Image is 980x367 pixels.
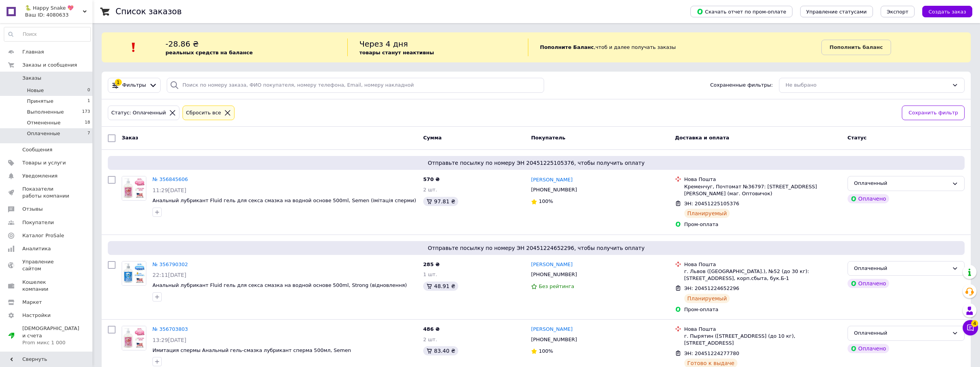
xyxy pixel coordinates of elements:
[152,187,186,193] span: 11:29[DATE]
[82,109,90,116] span: 173
[529,185,578,195] div: [PHONE_NUMBER]
[22,49,44,55] span: Главная
[152,272,186,278] span: 22:11[DATE]
[684,209,730,218] div: Планируемый
[152,261,188,267] a: № 356790302
[540,44,594,50] b: Пополните Баланс
[423,261,440,267] span: 285 ₴
[539,198,553,204] span: 100%
[423,346,458,355] div: 83.40 ₴
[423,135,442,141] span: Сумма
[122,326,146,350] img: Фото товару
[110,109,168,117] div: Статус: Оплаченный
[848,344,889,353] div: Оплачено
[22,159,66,166] span: Товары и услуги
[854,329,949,337] div: Оплаченный
[116,7,182,16] h1: Список заказов
[22,75,41,82] span: Заказы
[786,81,949,89] div: Не выбрано
[25,12,92,18] div: Ваш ID: 4080633
[128,42,139,53] img: :exclamation:
[423,326,440,332] span: 486 ₴
[152,176,188,182] a: № 356845606
[697,8,786,15] span: Скачать отчет по пром-оплате
[152,326,188,332] a: № 356703803
[22,312,50,319] span: Настройки
[848,135,867,141] span: Статус
[848,194,889,203] div: Оплачено
[684,350,739,356] span: ЭН: 20451224277780
[854,265,949,273] div: Оплаченный
[22,173,57,179] span: Уведомления
[115,79,122,86] div: 1
[531,326,573,333] a: [PERSON_NAME]
[684,176,841,183] div: Нова Пошта
[902,106,965,121] button: Сохранить фильтр
[87,130,90,137] span: 7
[963,320,978,335] button: Чат с покупателем4
[423,176,440,182] span: 570 ₴
[539,348,553,354] span: 100%
[887,9,908,15] span: Экспорт
[531,176,573,184] a: [PERSON_NAME]
[423,187,437,193] span: 2 шт.
[4,27,90,41] input: Поиск
[152,198,416,203] a: Анальный лубрикант Fluid гель для секса смазка на водной основе 500ml, Semen (імітація сперми)
[690,6,792,17] button: Скачать отчет по пром-оплате
[908,109,958,117] span: Сохранить фильтр
[27,87,44,94] span: Новые
[821,40,891,55] a: Пополнить баланс
[166,39,199,49] span: -28.86 ₴
[684,221,841,228] div: Пром-оплата
[22,219,54,226] span: Покупатели
[922,6,972,17] button: Создать заказ
[359,50,434,55] b: товары станут неактивны
[528,39,821,56] div: , чтоб и далее получать заказы
[22,258,71,272] span: Управление сайтом
[684,261,841,268] div: Нова Пошта
[531,261,573,268] a: [PERSON_NAME]
[531,135,565,141] span: Покупатель
[111,159,962,167] span: Отправьте посылку по номеру ЭН 20451225105376, чтобы получить оплату
[684,268,841,282] div: г. Львов ([GEOGRAPHIC_DATA].), №52 (до 30 кг): [STREET_ADDRESS], корп.сбыта, бук.Б-1
[122,176,146,200] img: Фото товару
[166,50,253,55] b: реальных средств на балансе
[122,261,146,286] a: Фото товару
[111,244,962,252] span: Отправьте посылку по номеру ЭН 20451224652296, чтобы получить оплату
[122,176,146,201] a: Фото товару
[22,146,52,153] span: Сообщения
[152,282,407,288] a: Анальный лубрикант Fluid гель для секса смазка на водной основе 500ml, Strong (відновлення)
[22,232,64,239] span: Каталог ProSale
[22,279,71,293] span: Кошелек компании
[539,283,574,289] span: Без рейтинга
[971,319,978,326] span: 4
[184,109,223,117] div: Сбросить все
[423,337,437,342] span: 2 шт.
[122,82,146,89] span: Фильтры
[27,119,60,126] span: Отмененные
[25,5,83,12] span: 🐍 Happy Snake 💖
[22,299,42,306] span: Маркет
[152,347,351,353] a: Имитация спермы Анальный гель-смазка лубрикант сперма 500мл, Semen
[22,62,77,69] span: Заказы и сообщения
[684,294,730,303] div: Планируемый
[848,279,889,288] div: Оплачено
[684,333,841,347] div: г. Пырятин ([STREET_ADDRESS] (до 10 кг), [STREET_ADDRESS]
[684,326,841,333] div: Нова Пошта
[529,270,578,280] div: [PHONE_NUMBER]
[423,197,458,206] div: 97.81 ₴
[829,44,883,50] b: Пополнить баланс
[423,271,437,277] span: 1 шт.
[359,39,408,49] span: Через 4 дня
[27,109,64,116] span: Выполненные
[27,98,54,105] span: Принятые
[27,130,60,137] span: Оплаченные
[167,78,544,93] input: Поиск по номеру заказа, ФИО покупателя, номеру телефона, Email, номеру накладной
[22,245,51,252] span: Аналитика
[22,339,79,346] div: Prom микс 1 000
[684,201,739,206] span: ЭН: 20451225105376
[87,87,90,94] span: 0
